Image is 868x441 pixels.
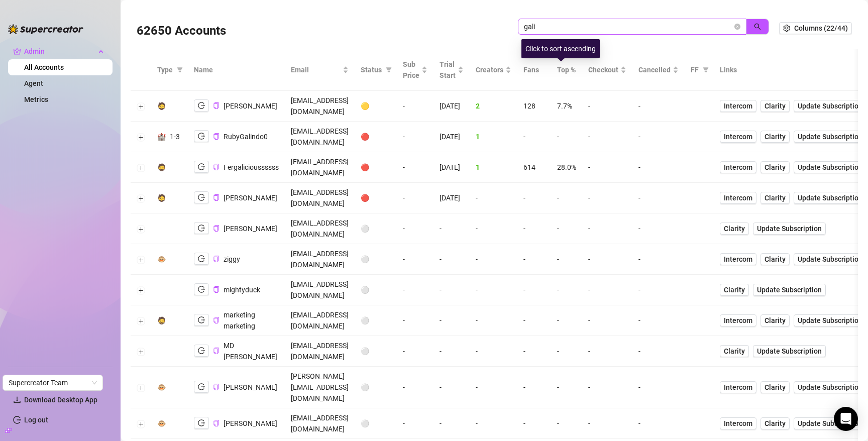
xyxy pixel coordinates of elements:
a: All Accounts [24,63,64,71]
a: Clarity [761,417,790,429]
button: Expand row [137,317,145,325]
button: Copy Account UID [213,133,220,140]
td: - [470,336,517,367]
button: logout [194,161,209,173]
td: [EMAIL_ADDRESS][DOMAIN_NAME] [285,213,355,244]
span: logout [198,347,205,354]
div: 🧔 [157,100,166,112]
button: logout [194,253,209,265]
td: [DATE] [433,152,470,183]
td: [EMAIL_ADDRESS][DOMAIN_NAME] [285,91,355,122]
span: download [13,396,21,404]
span: logout [198,286,205,293]
span: filter [386,67,392,73]
span: 128 [523,102,535,110]
td: - [582,275,632,305]
td: [PERSON_NAME][EMAIL_ADDRESS][DOMAIN_NAME] [285,367,355,408]
span: Update Subscription [798,133,862,141]
td: - [582,244,632,275]
span: Fergalicioussssss [224,163,279,171]
a: Intercom [720,192,756,204]
span: Cancelled [638,64,671,75]
button: Update Subscription [794,100,866,112]
span: Update Subscription [798,255,862,263]
button: logout [194,130,209,142]
span: build [5,427,12,434]
a: Clarity [720,345,749,357]
button: logout [194,99,209,112]
th: Sub Price [397,49,433,91]
span: logout [198,163,205,170]
span: setting [783,25,790,32]
span: copy [213,133,220,140]
button: Expand row [137,102,145,111]
td: - [517,213,551,244]
td: - [551,183,582,213]
button: Expand row [137,133,145,141]
button: Update Subscription [794,381,866,393]
span: ⚪ [361,255,369,263]
button: Update Subscription [794,131,866,143]
button: Expand row [137,194,145,202]
div: Click to sort ascending [521,39,600,58]
td: - [582,305,632,336]
td: - [632,275,685,305]
button: Update Subscription [794,161,866,173]
span: Update Subscription [798,194,862,202]
td: - [582,336,632,367]
span: filter [177,67,183,73]
span: logout [198,419,205,426]
span: ⚪ [361,347,369,355]
span: Intercom [724,162,752,173]
button: Copy Account UID [213,225,220,232]
span: Clarity [765,382,786,393]
td: - [632,213,685,244]
td: - [397,152,433,183]
a: Metrics [24,95,48,103]
span: logout [198,102,205,109]
td: - [551,122,582,152]
td: [DATE] [433,183,470,213]
div: 🧔 [157,192,166,203]
button: Copy Account UID [213,419,220,427]
td: - [517,275,551,305]
th: Trial Start [433,49,470,91]
a: Clarity [761,161,790,173]
button: Copy Account UID [213,194,220,201]
span: copy [213,420,220,426]
td: - [517,122,551,152]
span: 1 [476,133,480,141]
div: 🐵 [157,418,166,429]
span: Intercom [724,100,752,112]
span: Intercom [724,131,752,142]
span: ziggy [224,255,240,263]
button: logout [194,345,209,357]
span: Clarity [724,223,745,234]
span: Admin [24,43,95,59]
span: filter [175,62,185,77]
button: Expand row [137,420,145,428]
button: logout [194,191,209,203]
span: Update Subscription [757,225,822,233]
td: [EMAIL_ADDRESS][DOMAIN_NAME] [285,152,355,183]
a: Clarity [720,284,749,296]
span: FF [691,64,699,75]
span: copy [213,384,220,390]
span: Update Subscription [798,383,862,391]
span: Update Subscription [798,163,862,171]
td: - [470,213,517,244]
button: Expand row [137,256,145,264]
span: Intercom [724,382,752,393]
span: copy [213,164,220,170]
span: copy [213,256,220,262]
div: 🏰 [157,131,166,142]
td: - [470,408,517,439]
td: - [397,367,433,408]
td: - [551,367,582,408]
span: close-circle [734,24,740,30]
span: Clarity [765,315,786,326]
td: - [397,244,433,275]
button: Update Subscription [753,223,826,235]
td: [DATE] [433,91,470,122]
img: logo-BBDzfeDw.svg [8,24,83,34]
